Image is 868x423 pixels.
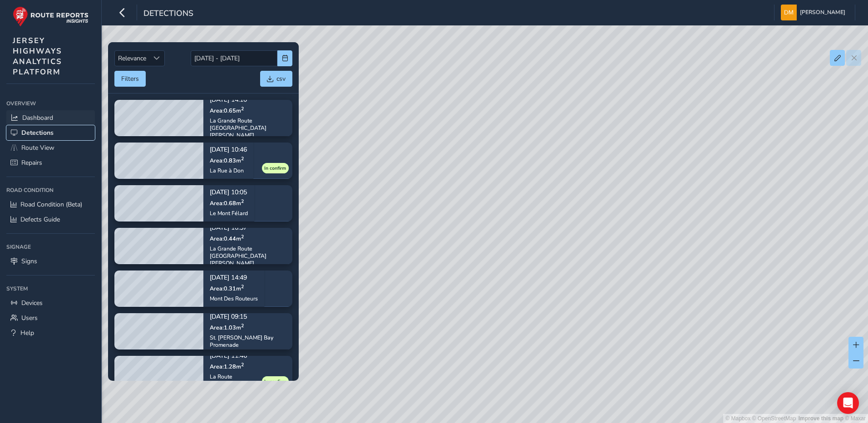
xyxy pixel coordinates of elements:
[20,329,34,337] span: Help
[114,71,146,87] button: Filters
[6,325,95,340] a: Help
[21,128,54,137] span: Detections
[210,199,244,207] span: Area: 0.68 m
[6,125,95,140] a: Detections
[264,378,286,385] span: In confirm
[6,282,95,295] div: System
[210,275,258,281] p: [DATE] 14:49
[210,97,286,103] p: [DATE] 14:10
[800,5,845,20] span: [PERSON_NAME]
[210,373,286,395] div: La Route [GEOGRAPHIC_DATA][PERSON_NAME]
[6,140,95,155] a: Route View
[241,283,244,290] sup: 2
[276,74,286,83] span: csv
[6,197,95,212] a: Road Condition (Beta)
[264,165,286,172] span: In confirm
[210,167,247,174] div: La Rue à Don
[210,285,244,292] span: Area: 0.31 m
[6,295,95,310] a: Devices
[6,212,95,227] a: Defects Guide
[6,155,95,170] a: Repairs
[241,361,244,368] sup: 2
[21,257,37,266] span: Signs
[781,5,848,20] button: [PERSON_NAME]
[210,210,248,217] div: Le Mont Félard
[115,51,149,66] span: Relevance
[6,110,95,125] a: Dashboard
[210,334,286,349] div: St. [PERSON_NAME] Bay Promenade
[241,155,244,162] sup: 2
[210,157,244,164] span: Area: 0.83 m
[21,143,54,152] span: Route View
[21,314,38,322] span: Users
[210,353,286,359] p: [DATE] 11:46
[13,35,62,77] span: JERSEY HIGHWAYS ANALYTICS PLATFORM
[210,245,286,267] div: La Grande Route [GEOGRAPHIC_DATA][PERSON_NAME]
[241,105,244,112] sup: 2
[210,314,286,320] p: [DATE] 09:15
[210,235,244,242] span: Area: 0.44 m
[20,215,60,224] span: Defects Guide
[6,97,95,110] div: Overview
[260,71,292,87] button: csv
[6,240,95,254] div: Signage
[210,295,258,302] div: Mont Des Routeurs
[241,233,244,240] sup: 2
[210,225,286,231] p: [DATE] 10:57
[6,254,95,269] a: Signs
[6,183,95,197] div: Road Condition
[149,51,164,66] div: Sort by Date
[210,190,248,196] p: [DATE] 10:05
[210,363,244,370] span: Area: 1.28 m
[837,392,859,414] div: Open Intercom Messenger
[210,324,244,331] span: Area: 1.03 m
[21,158,42,167] span: Repairs
[143,8,193,20] span: Detections
[241,322,244,329] sup: 2
[6,310,95,325] a: Users
[210,107,244,114] span: Area: 0.65 m
[210,147,247,153] p: [DATE] 10:46
[13,6,89,27] img: rr logo
[781,5,797,20] img: diamond-layout
[22,113,53,122] span: Dashboard
[210,117,286,139] div: La Grande Route [GEOGRAPHIC_DATA][PERSON_NAME]
[21,299,43,307] span: Devices
[20,200,82,209] span: Road Condition (Beta)
[241,198,244,205] sup: 2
